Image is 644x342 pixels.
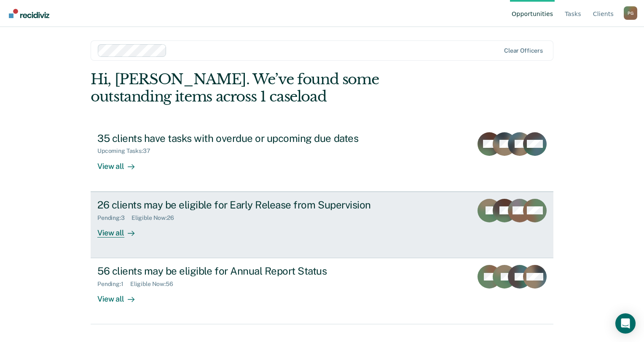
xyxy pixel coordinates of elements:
[624,6,637,20] button: Profile dropdown button
[97,281,130,288] div: Pending : 1
[615,313,636,334] div: Open Intercom Messenger
[624,6,637,20] div: P G
[97,265,393,277] div: 56 clients may be eligible for Annual Report Status
[91,258,553,324] a: 56 clients may be eligible for Annual Report StatusPending:1Eligible Now:56View all
[97,221,145,238] div: View all
[97,155,145,171] div: View all
[91,71,461,105] div: Hi, [PERSON_NAME]. We’ve found some outstanding items across 1 caseload
[131,214,181,222] div: Eligible Now : 26
[91,192,553,258] a: 26 clients may be eligible for Early Release from SupervisionPending:3Eligible Now:26View all
[97,132,393,144] div: 35 clients have tasks with overdue or upcoming due dates
[130,281,180,288] div: Eligible Now : 56
[504,47,543,54] div: Clear officers
[97,288,145,304] div: View all
[97,214,131,222] div: Pending : 3
[9,9,49,18] img: Recidiviz
[97,147,157,155] div: Upcoming Tasks : 37
[91,126,553,192] a: 35 clients have tasks with overdue or upcoming due datesUpcoming Tasks:37View all
[97,199,393,211] div: 26 clients may be eligible for Early Release from Supervision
